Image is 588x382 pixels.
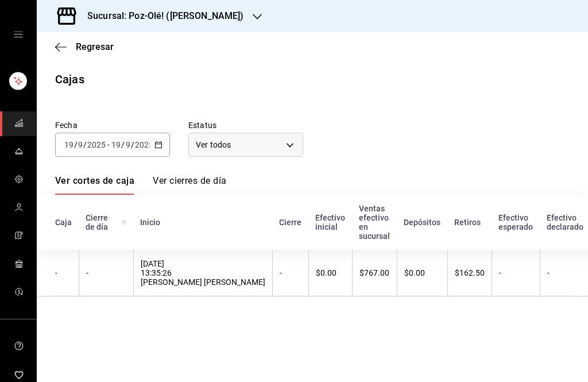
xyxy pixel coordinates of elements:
div: Efectivo declarado [547,213,583,231]
div: - [547,268,583,277]
div: Ventas efectivo en sucursal [359,204,390,241]
span: Regresar [76,41,114,52]
div: Efectivo esperado [498,213,533,231]
a: Ver cortes de caja [55,175,134,195]
div: Retiros [454,218,485,227]
label: Estatus [188,121,303,129]
a: Ver cierres de día [153,175,226,195]
div: Cierre de día [86,213,126,231]
div: Caja [55,218,72,227]
button: Regresar [55,41,114,52]
div: Inicio [140,218,265,227]
input: -- [64,140,74,149]
div: - [499,268,533,277]
div: [DATE] 13:35:26 [PERSON_NAME] [PERSON_NAME] [141,259,265,287]
div: - [86,268,126,277]
input: ---- [87,140,106,149]
span: / [131,140,134,149]
button: open drawer [14,30,23,39]
span: / [83,140,87,149]
span: / [121,140,125,149]
div: - [280,268,301,277]
div: Efectivo inicial [315,213,345,231]
div: Ver todos [188,133,303,157]
input: -- [111,140,121,149]
div: Cajas [55,71,84,88]
span: - [107,140,110,149]
input: -- [125,140,131,149]
div: $0.00 [404,268,440,277]
div: $162.50 [455,268,485,277]
span: / [74,140,78,149]
input: ---- [134,140,154,149]
div: - [55,268,72,277]
input: -- [78,140,83,149]
h3: Sucursal: Poz-Olé! ([PERSON_NAME]) [78,9,243,23]
div: $767.00 [359,268,390,277]
div: navigation tabs [55,175,226,195]
label: Fecha [55,121,170,129]
div: Cierre [279,218,301,227]
div: Depósitos [404,218,440,227]
div: $0.00 [316,268,345,277]
svg: El número de cierre de día es consecutivo y consolida todos los cortes de caja previos en un únic... [121,218,126,227]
